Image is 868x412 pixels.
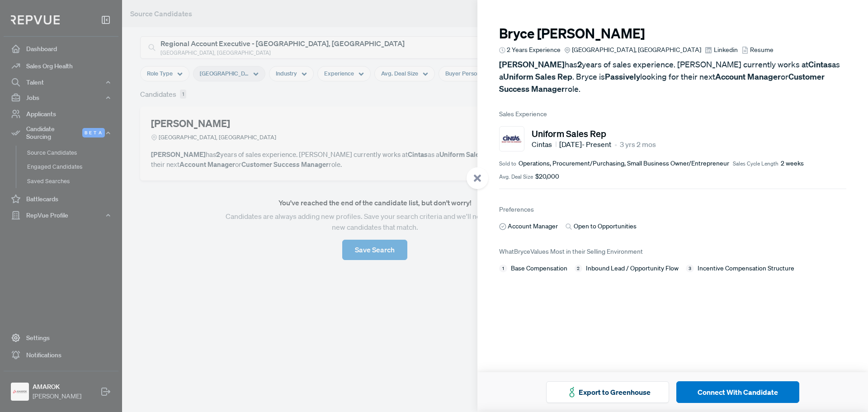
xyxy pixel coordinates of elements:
span: 2 [575,265,583,273]
h5: Uniform Sales Rep [532,128,656,139]
a: Resume [741,45,774,55]
span: What Bryce Values Most in their Selling Environment [499,247,643,256]
button: Connect With Candidate [676,381,799,403]
span: Incentive Compensation Structure [698,264,794,273]
span: Sold to [499,160,516,168]
span: 3 [686,265,694,273]
h3: Bryce [PERSON_NAME] [499,25,846,42]
span: Inbound Lead / Opportunity Flow [586,264,679,273]
span: [GEOGRAPHIC_DATA], [GEOGRAPHIC_DATA] [572,45,701,55]
span: 2 Years Experience [507,45,561,55]
strong: 2 [577,59,582,70]
span: [DATE] - Present [559,139,611,150]
strong: Uniform Sales Rep [503,71,572,82]
span: Cintas [532,139,557,150]
span: Linkedin [714,45,738,55]
span: $20,000 [535,172,559,181]
span: Sales Experience [499,109,846,119]
strong: Cintas [808,59,832,70]
span: Sales Cycle Length [733,160,778,168]
span: Operations, Procurement/Purchasing, Small Business Owner/Entrepreneur [519,159,729,168]
span: 3 yrs 2 mos [620,139,656,150]
a: Linkedin [705,45,737,55]
button: Export to Greenhouse [546,381,669,403]
article: • [614,139,617,150]
span: Account Manager [508,222,558,231]
span: Resume [750,45,774,55]
span: Open to Opportunities [574,222,637,231]
img: Cintas [501,128,522,149]
span: 1 [499,265,507,273]
span: 2 weeks [781,159,804,168]
span: Preferences [499,205,534,213]
span: Base Compensation [511,264,567,273]
strong: Passively [605,71,640,82]
span: Avg. Deal Size [499,173,533,181]
strong: Account Manager [715,71,781,82]
p: has years of sales experience. [PERSON_NAME] currently works at as a . Bryce is looking for their... [499,58,846,95]
strong: [PERSON_NAME] [499,59,565,70]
